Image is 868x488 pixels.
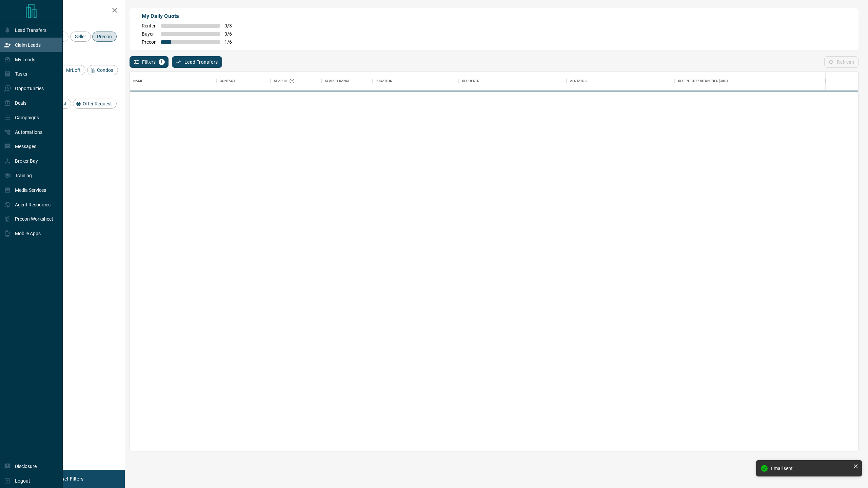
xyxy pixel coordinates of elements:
[325,72,351,90] div: Search Range
[64,67,83,73] span: MrLoft
[376,72,392,90] div: Location
[220,72,236,90] div: Contact
[130,72,216,90] div: Name
[52,473,88,485] button: Reset Filters
[142,23,157,28] span: Renter
[570,72,587,90] div: AI Status
[459,72,567,90] div: Requests
[372,72,459,90] div: Location
[172,56,222,68] button: Lead Transfers
[678,72,728,90] div: Recent Opportunities (30d)
[87,65,118,75] div: Condos
[73,99,117,109] div: Offer Request
[274,72,296,90] div: Search
[675,72,826,90] div: Recent Opportunities (30d)
[133,72,143,90] div: Name
[142,39,157,45] span: Precon
[80,101,114,106] span: Offer Request
[73,34,88,39] span: Seller
[95,67,116,73] span: Condos
[56,65,85,75] div: MrLoft
[22,7,118,15] h2: Filters
[130,56,169,68] button: Filters1
[92,32,117,42] div: Precon
[224,39,239,45] span: 1 / 6
[70,32,91,42] div: Seller
[95,34,114,39] span: Precon
[142,31,157,37] span: Buyer
[159,60,164,64] span: 1
[321,72,372,90] div: Search Range
[224,31,239,37] span: 0 / 6
[567,72,674,90] div: AI Status
[142,12,239,20] p: My Daily Quota
[771,466,850,471] div: Email sent
[216,72,271,90] div: Contact
[224,23,239,28] span: 0 / 3
[462,72,479,90] div: Requests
